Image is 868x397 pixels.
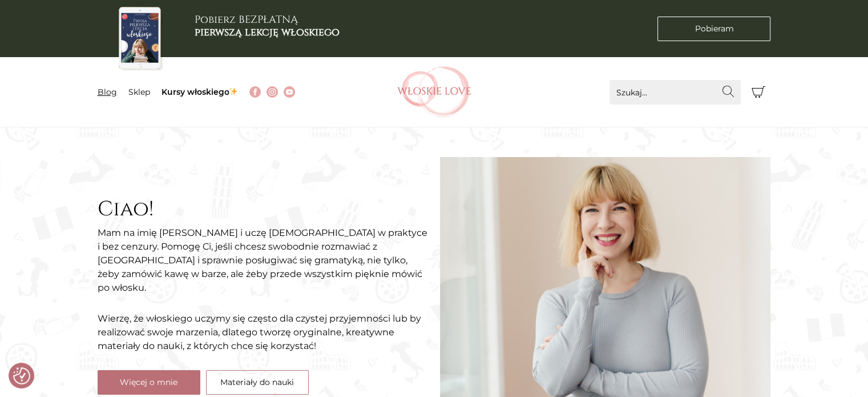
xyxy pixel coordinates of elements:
input: Szukaj... [609,80,741,105]
a: Sklep [128,87,150,97]
b: pierwszą lekcję włoskiego [195,25,340,39]
a: Kursy włoskiego [162,87,239,97]
a: Więcej o mnie [98,370,200,395]
img: Revisit consent button [13,367,30,384]
p: Wierzę, że włoskiego uczymy się często dla czystej przyjemności lub by realizować swoje marzenia,... [98,312,429,353]
img: ✨ [229,87,237,95]
p: Mam na imię [PERSON_NAME] i uczę [DEMOGRAPHIC_DATA] w praktyce i bez cenzury. Pomogę Ci, jeśli ch... [98,226,429,295]
span: Pobieram [695,23,733,35]
button: Koszyk [746,80,771,105]
a: Pobieram [657,17,770,41]
h3: Pobierz BEZPŁATNĄ [195,14,340,38]
a: Materiały do nauki [206,370,309,395]
h2: Ciao! [98,197,429,222]
button: Preferencje co do zgód [13,367,30,384]
img: Włoskielove [397,66,471,118]
a: Blog [98,87,117,97]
